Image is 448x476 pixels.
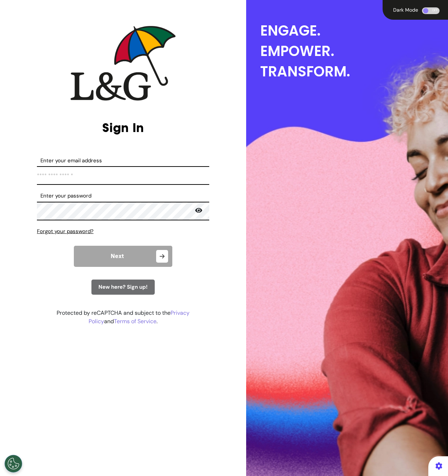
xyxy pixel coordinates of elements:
div: TRANSFORM. [260,61,448,82]
div: ENGAGE. [260,20,448,41]
label: Enter your password [37,192,209,200]
span: New here? Sign up! [98,283,148,290]
button: Next [74,246,172,267]
span: Forgot your password? [37,228,94,235]
div: Protected by reCAPTCHA and subject to the and . [37,309,209,326]
img: company logo [70,26,176,101]
h2: Sign In [37,120,209,135]
span: Next [111,253,124,259]
div: Dark Mode [391,7,420,12]
button: Open Preferences [5,455,22,472]
a: Terms of Service [114,318,156,325]
a: Privacy Policy [89,309,190,325]
div: OFF [422,7,440,14]
label: Enter your email address [37,157,209,165]
div: EMPOWER. [260,41,448,61]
